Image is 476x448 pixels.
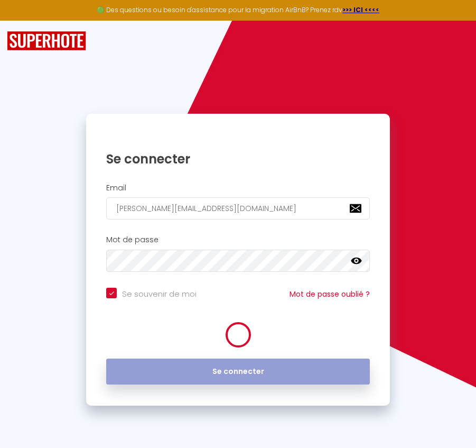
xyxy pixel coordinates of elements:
[106,151,369,167] h1: Se connecter
[106,197,369,220] input: Ton Email
[290,289,370,299] a: Mot de passe oublié ?
[106,359,369,385] button: Se connecter
[342,5,379,14] a: >>> ICI <<<<
[106,184,369,193] h2: Email
[106,235,369,244] h2: Mot de passe
[7,31,86,51] img: SuperHote logo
